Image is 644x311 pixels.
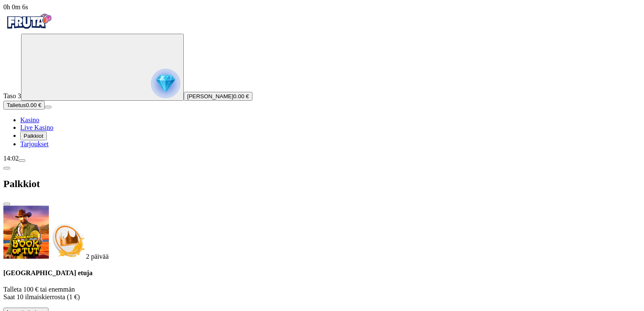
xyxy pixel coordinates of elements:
[20,140,48,147] span: Tarjoukset
[233,93,249,99] span: 0.00 €
[3,206,49,259] img: John Hunter and the Book of Tut
[20,116,39,123] span: Kasino
[20,140,48,147] a: gift-inverted iconTarjoukset
[3,269,641,277] h4: [GEOGRAPHIC_DATA] etuja
[3,101,45,110] button: Talletusplus icon0.00 €
[7,102,26,108] span: Talletus
[24,133,43,139] span: Palkkiot
[20,124,54,131] a: poker-chip iconLive Kasino
[20,124,54,131] span: Live Kasino
[26,102,41,108] span: 0.00 €
[3,286,641,301] p: Talleta 100 € tai enemmän Saat 10 ilmaiskierrosta (1 €)
[20,116,39,123] a: diamond iconKasino
[151,69,180,98] img: reward progress
[20,131,47,140] button: reward iconPalkkiot
[3,26,54,33] a: Fruta
[49,222,86,259] img: Deposit bonus icon
[3,155,19,162] span: 14:02
[21,34,184,101] button: reward progress
[3,203,10,205] button: close
[3,92,21,99] span: Taso 3
[3,11,54,32] img: Fruta
[45,106,51,108] button: menu
[19,159,25,162] button: menu
[3,11,641,148] nav: Primary
[3,3,28,11] span: user session time
[3,167,10,169] button: chevron-left icon
[184,92,252,101] button: [PERSON_NAME]0.00 €
[3,178,641,190] h2: Palkkiot
[187,93,233,99] span: [PERSON_NAME]
[86,253,109,260] span: countdown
